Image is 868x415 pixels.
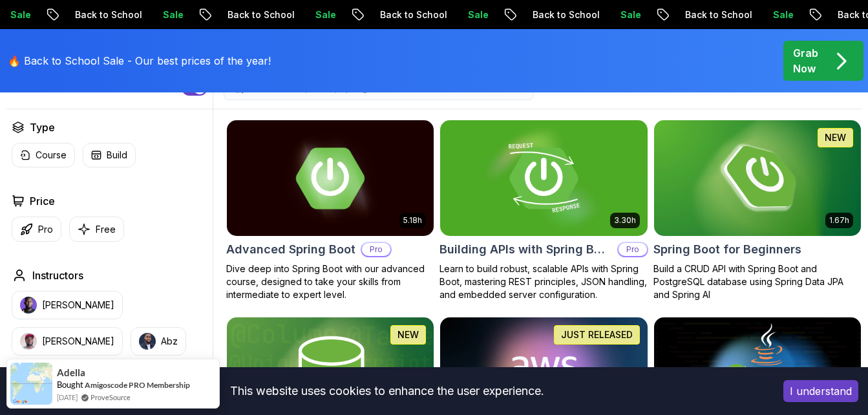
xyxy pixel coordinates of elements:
[756,8,798,21] p: Sale
[10,377,764,405] div: This website uses cookies to enhance the user experience.
[440,120,647,236] img: Building APIs with Spring Boot card
[83,143,136,167] button: Build
[12,217,61,242] button: Pro
[362,243,390,256] p: Pro
[604,8,645,21] p: Sale
[226,262,434,301] p: Dive deep into Spring Boot with our advanced course, designed to take your skills from intermedia...
[107,149,127,162] p: Build
[12,327,123,356] button: instructor img[PERSON_NAME]
[825,131,846,144] p: NEW
[58,8,146,21] p: Back to School
[85,379,190,390] a: Amigoscode PRO Membership
[42,335,114,348] p: [PERSON_NAME]
[829,215,849,226] p: 1.67h
[619,243,647,256] p: Pro
[516,8,604,21] p: Back to School
[783,380,858,402] button: Accept cookies
[654,120,861,236] img: Spring Boot for Beginners card
[20,333,37,350] img: instructor img
[653,262,862,301] p: Build a CRUD API with Spring Boot and PostgreSQL database using Spring Data JPA and Spring AI
[57,379,83,390] span: Bought
[96,223,116,236] p: Free
[614,215,636,226] p: 3.30h
[439,120,648,301] a: Building APIs with Spring Boot card3.30hBuilding APIs with Spring BootProLearn to build robust, s...
[57,367,85,378] span: Adella
[226,120,434,301] a: Advanced Spring Boot card5.18hAdvanced Spring BootProDive deep into Spring Boot with our advanced...
[36,149,67,162] p: Course
[30,193,55,209] h2: Price
[211,8,299,21] p: Back to School
[403,215,422,226] p: 5.18h
[32,268,83,283] h2: Instructors
[653,120,862,301] a: Spring Boot for Beginners card1.67hNEWSpring Boot for BeginnersBuild a CRUD API with Spring Boot ...
[12,291,123,319] button: instructor img[PERSON_NAME]
[439,240,611,259] h2: Building APIs with Spring Boot
[42,299,114,312] p: [PERSON_NAME]
[8,53,271,69] p: 🔥 Back to School Sale - Our best prices of the year!
[20,297,37,314] img: instructor img
[439,262,648,301] p: Learn to build robust, scalable APIs with Spring Boot, mastering REST principles, JSON handling, ...
[12,143,75,167] button: Course
[299,8,340,21] p: Sale
[653,240,801,259] h2: Spring Boot for Beginners
[30,120,55,135] h2: Type
[451,8,492,21] p: Sale
[397,328,419,341] p: NEW
[363,8,451,21] p: Back to School
[57,392,78,403] span: [DATE]
[226,240,355,259] h2: Advanced Spring Boot
[38,223,53,236] p: Pro
[146,8,187,21] p: Sale
[668,8,756,21] p: Back to School
[793,45,818,76] p: Grab Now
[161,335,178,348] p: Abz
[69,217,124,242] button: Free
[90,392,131,403] a: ProveSource
[131,327,186,356] button: instructor imgAbz
[10,363,52,405] img: provesource social proof notification image
[561,328,633,341] p: JUST RELEASED
[227,120,434,236] img: Advanced Spring Boot card
[139,333,156,350] img: instructor img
